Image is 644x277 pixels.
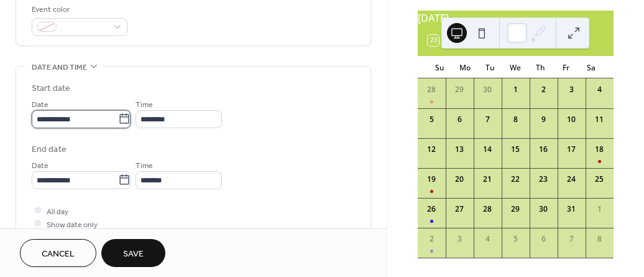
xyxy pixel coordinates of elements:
[528,56,553,78] div: Th
[566,233,577,245] div: 7
[136,159,153,172] span: Time
[20,239,96,267] button: Cancel
[510,84,521,95] div: 1
[123,248,144,261] span: Save
[32,143,67,156] div: End date
[454,233,465,245] div: 3
[32,3,125,16] div: Event color
[566,144,577,155] div: 17
[454,114,465,125] div: 6
[32,98,48,111] span: Date
[566,204,577,215] div: 31
[553,56,578,78] div: Fr
[594,233,605,245] div: 8
[538,204,549,215] div: 30
[482,114,493,125] div: 7
[428,56,453,78] div: Su
[503,56,528,78] div: We
[510,233,521,245] div: 5
[453,56,477,78] div: Mo
[594,144,605,155] div: 18
[510,114,521,125] div: 8
[426,204,437,215] div: 26
[510,144,521,155] div: 15
[418,11,614,26] div: [DATE]
[136,98,153,111] span: Time
[426,84,437,95] div: 28
[42,248,75,261] span: Cancel
[454,84,465,95] div: 29
[482,84,493,95] div: 30
[47,205,68,218] span: All day
[579,56,604,78] div: Sa
[538,144,549,155] div: 16
[482,144,493,155] div: 14
[426,144,437,155] div: 12
[482,233,493,245] div: 4
[538,114,549,125] div: 9
[510,204,521,215] div: 29
[594,114,605,125] div: 11
[454,144,465,155] div: 13
[482,174,493,185] div: 21
[32,159,48,172] span: Date
[566,84,577,95] div: 3
[538,84,549,95] div: 2
[32,82,70,95] div: Start date
[423,32,479,49] button: 23[DATE]
[482,204,493,215] div: 28
[594,204,605,215] div: 1
[538,233,549,245] div: 6
[566,174,577,185] div: 24
[426,174,437,185] div: 19
[538,174,549,185] div: 23
[101,239,165,267] button: Save
[594,84,605,95] div: 4
[47,218,98,231] span: Show date only
[454,204,465,215] div: 27
[454,174,465,185] div: 20
[426,114,437,125] div: 5
[566,114,577,125] div: 10
[478,56,503,78] div: Tu
[510,174,521,185] div: 22
[32,61,87,74] span: Date and time
[426,233,437,245] div: 2
[594,174,605,185] div: 25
